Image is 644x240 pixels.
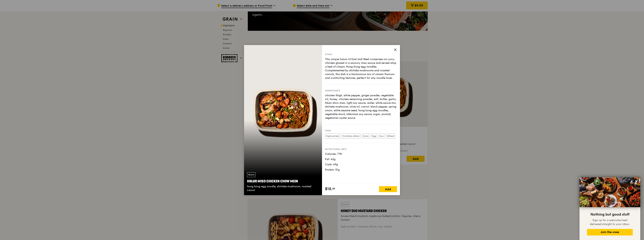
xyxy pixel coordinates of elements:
[371,134,377,138] label: Egg
[587,229,633,235] button: Join the crew
[590,212,629,217] span: Nothing but good stuff
[325,186,332,192] span: $15.
[247,179,319,184] div: Hikari Miso Chicken Chow Mein
[633,178,639,184] button: Close
[247,172,255,177] div: Warm
[325,157,397,161] div: Fat: 42g
[325,134,340,138] label: High protein
[247,185,319,192] div: hong kong egg noodle, shiitake mushroom, roasted carrot
[580,177,640,207] img: DSC07876-Edit02-Large.jpeg
[590,219,630,226] span: Sign up for a welcome treat delivered straight to your inbox.
[325,53,397,56] div: Story
[386,134,395,138] label: Wheat
[332,187,335,190] span: 50
[362,134,369,138] label: Dairy
[325,94,397,120] div: chicken thigh, white pepper, ginger powder, vegetable oil, honey, chicken seasoning powder, salt,...
[379,186,397,192] div: Add
[325,89,397,92] div: Ingredients
[325,129,397,132] div: Tags
[325,163,397,166] div: Carb: 49g
[342,134,360,138] label: Contains allium
[325,152,397,156] div: Calories: 778
[325,148,397,151] div: Nutritional info
[325,168,397,172] div: Protein: 51g
[325,57,397,80] div: This unique fusion of East and West comprises our juicy chicken glazed in a savoury miso sauce an...
[379,134,384,138] label: Soy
